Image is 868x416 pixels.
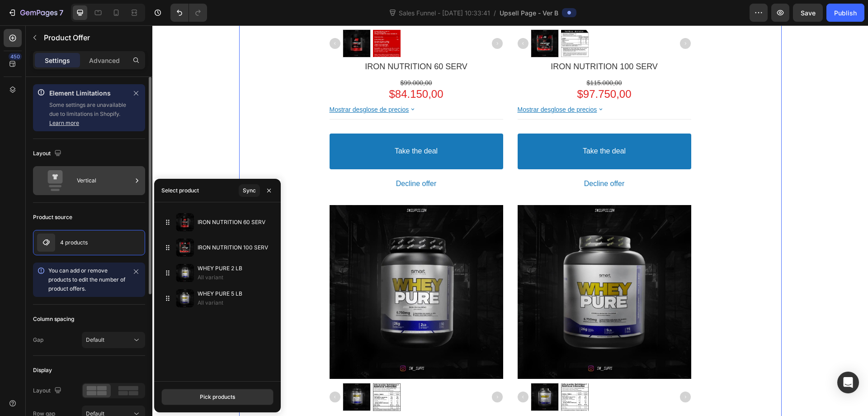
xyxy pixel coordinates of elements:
div: Undo/Redo [170,4,207,22]
bdo: Take the deal [430,121,473,131]
p: 7 [59,7,63,18]
div: 450 [9,53,22,60]
bdo: IRON NUTRITION 60 SERV [212,37,315,46]
img: gp-arrow-prev [177,366,188,377]
p: WHEY PURE 5 LB [198,289,270,298]
p: Some settings are unavailable due to limitations in Shopify. [49,100,127,128]
bdo: Mostrar desglose de precios [365,81,445,88]
div: Vertical [77,170,132,191]
div: Sync [243,186,256,195]
div: Column spacing [33,315,74,323]
bdo: WHEY PURE 2 LB [230,390,298,399]
button: Sync [239,184,260,197]
bdo: Mostrar desglose de precios [177,81,257,88]
div: Display [33,366,52,374]
button: Take the deal [365,108,539,144]
img: collections [176,213,194,231]
p: You can add or remove products to edit the number of product offers. [48,266,128,293]
span: Sales Funnel - [DATE] 10:33:41 [397,8,492,18]
img: collections [176,239,194,257]
bdo: WHEY PURE 5 LB [418,390,486,399]
p: IRON NUTRITION 100 SERV [198,243,270,252]
div: Layout [33,385,63,397]
p: Settings [45,56,70,65]
p: WHEY PURE 2 LB [198,264,270,273]
span: Save [801,9,816,17]
button: Decline offer [177,150,351,167]
span: Default [86,336,104,343]
p: Element Limitations [49,88,127,99]
div: Publish [834,8,857,18]
img: collections [176,289,194,307]
button: Publish [826,4,864,22]
button: Take the deal [177,108,351,144]
p: 4 products [60,239,88,246]
div: Open Intercom Messenger [837,372,859,393]
img: gp-arrow-next [528,366,538,377]
bdo: $99.000,00 [248,54,279,61]
button: Save [793,4,823,22]
div: Product source [33,213,72,221]
img: gp-arrow-prev [365,366,376,377]
div: Layout [33,148,63,160]
img: gp-arrow-next [340,366,350,377]
img: gp-arrow-next [528,13,538,24]
img: collections [176,264,194,282]
p: Product Offer [44,32,142,43]
button: Default [82,332,145,348]
img: product feature img [37,234,55,252]
p: All variant [198,298,270,307]
button: Pick products [161,389,274,405]
div: Gap [33,336,43,344]
bdo: $97.750,00 [425,62,479,75]
p: IRON NUTRITION 60 SERV [198,218,270,227]
bdo: IRON NUTRITION 100 SERV [398,37,505,46]
span: Upsell Page - Ver B [500,8,558,18]
bdo: $115.000,00 [434,54,470,61]
div: Select product [161,186,199,195]
button: 7 [4,4,67,22]
a: Learn more [49,120,79,126]
bdo: $84.150,00 [236,62,291,75]
bdo: Decline offer [244,154,284,163]
span: / [494,8,496,18]
bdo: Take the deal [242,121,285,131]
img: gp-arrow-prev [365,13,376,24]
p: All variant [198,273,270,282]
div: Pick products [200,393,235,401]
p: Advanced [89,56,120,65]
bdo: Decline offer [432,154,472,163]
iframe: Design area [152,25,868,416]
button: Decline offer [365,150,539,167]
